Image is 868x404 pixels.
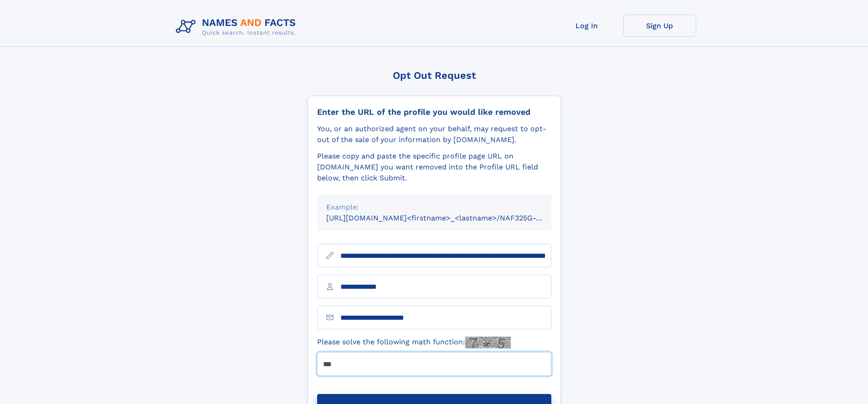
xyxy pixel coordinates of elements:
[317,107,551,117] div: Enter the URL of the profile you would like removed
[326,202,542,213] div: Example:
[317,337,511,348] label: Please solve the following math function:
[550,15,623,37] a: Log In
[308,70,561,81] div: Opt Out Request
[326,214,569,222] small: [URL][DOMAIN_NAME]<firstname>_<lastname>/NAF325G-xxxxxxxx
[317,151,551,184] div: Please copy and paste the specific profile page URL on [DOMAIN_NAME] you want removed into the Pr...
[172,15,303,39] img: Logo Names and Facts
[317,123,551,145] div: You, or an authorized agent on your behalf, may request to opt-out of the sale of your informatio...
[623,15,696,37] a: Sign Up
